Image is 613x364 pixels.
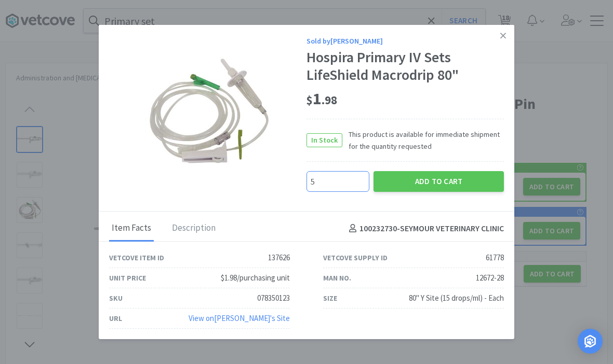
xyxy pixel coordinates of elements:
[189,313,290,323] a: View on[PERSON_NAME]'s Site
[306,49,504,83] div: Hospira Primary IV Sets LifeShield Macrodrip 80"
[306,93,313,107] span: $
[374,171,504,192] button: Add to Cart
[257,292,290,304] div: 078350123
[345,222,504,235] h4: 100232730 - SEYMOUR VETERINARY CLINIC
[476,272,504,284] div: 12672-28
[268,251,290,264] div: 137626
[578,329,603,354] div: Open Intercom Messenger
[323,272,351,284] div: Man No.
[140,47,275,182] img: 36981480866d46fc81e3f3a534151058_61778.jpeg
[169,216,218,242] div: Description
[109,272,146,284] div: Unit Price
[306,35,504,47] div: Sold by [PERSON_NAME]
[109,252,164,263] div: Vetcove Item ID
[409,292,504,304] div: 80" Y Site (15 drops/ml) - Each
[307,134,342,147] span: In Stock
[322,93,337,107] span: . 98
[109,292,123,304] div: SKU
[306,88,337,109] span: 1
[486,251,504,264] div: 61778
[221,272,290,284] div: $1.98/purchasing unit
[109,216,154,242] div: Item Facts
[109,313,122,324] div: URL
[323,252,388,263] div: Vetcove Supply ID
[307,172,369,191] input: Qty
[323,292,337,304] div: Size
[342,129,504,152] span: This product is available for immediate shipment for the quantity requested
